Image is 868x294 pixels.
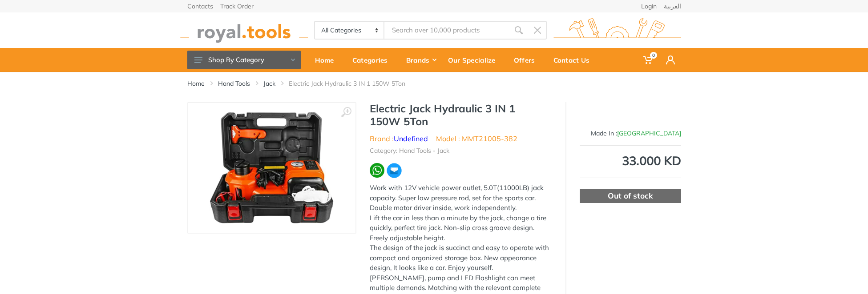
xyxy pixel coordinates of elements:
[187,79,681,88] nav: breadcrumb
[370,183,552,213] div: Work with 12V vehicle power outlet, 5.0T(11000LB) jack capacity. Super low pressure rod, set for ...
[508,48,547,72] a: Offers
[386,163,402,179] img: ma.webp
[547,48,602,72] a: Contact Us
[650,52,657,59] span: 0
[436,133,517,144] li: Model : MMT21005-382
[547,51,602,69] div: Contact Us
[187,79,205,88] a: Home
[346,51,400,69] div: Categories
[580,189,681,203] div: Out of stock
[394,134,428,143] a: Undefined
[664,3,681,9] a: العربية
[220,3,254,9] a: Track Order
[400,51,442,69] div: Brands
[654,107,681,129] img: Undefined
[508,51,547,69] div: Offers
[187,3,213,9] a: Contacts
[346,48,400,72] a: Categories
[209,112,334,224] img: Royal Tools - Electric Jack Hydraulic 3 IN 1 150W 5Ton
[384,21,509,40] input: Site search
[617,129,681,137] span: [GEOGRAPHIC_DATA]
[289,79,419,88] li: Electric Jack Hydraulic 3 IN 1 150W 5Ton
[315,22,385,39] select: Category
[309,51,346,69] div: Home
[218,79,250,88] a: Hand Tools
[370,163,384,178] img: wa.webp
[370,102,552,128] h1: Electric Jack Hydraulic 3 IN 1 150W 5Ton
[370,146,449,155] li: Category: Hand Tools - Jack
[553,18,681,43] img: royal.tools Logo
[309,48,346,72] a: Home
[580,129,681,138] div: Made In :
[263,79,275,88] a: Jack
[637,48,660,72] a: 0
[187,51,301,69] button: Shop By Category
[641,3,657,9] a: Login
[442,48,508,72] a: Our Specialize
[180,18,308,43] img: royal.tools Logo
[370,213,552,243] div: Lift the car in less than a minute by the jack, change a tire quickly, perfect tire jack. Non-sli...
[370,133,428,144] li: Brand :
[580,155,681,167] div: 33.000 KD
[442,51,508,69] div: Our Specialize
[370,243,552,273] div: The design of the jack is succinct and easy to operate with compact and organized storage box. Ne...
